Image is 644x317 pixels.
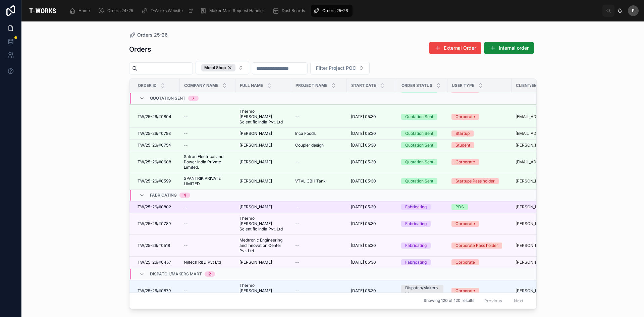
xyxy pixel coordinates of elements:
div: Student [455,142,470,148]
a: Startup [451,130,507,137]
span: Coupler design [295,143,324,148]
span: Orders 25-26 [322,8,348,13]
a: [DATE] 05:30 [351,178,393,184]
span: Internal order [499,45,529,51]
span: -- [184,221,188,226]
div: Fabricating [405,259,427,265]
a: PDS [451,204,507,210]
span: [PERSON_NAME] [239,204,272,210]
a: TW/25-26/#0457 [138,260,176,265]
span: SPANTRIK PRIVATE LIMITED [184,176,231,187]
a: Medtronic Engineering and Innovation Center Pvt. Ltd [239,237,287,254]
a: [EMAIL_ADDRESS][DOMAIN_NAME] [516,131,575,136]
button: Select Button [196,61,249,74]
span: Project Name [296,83,327,88]
div: Startup [455,130,470,137]
a: [PERSON_NAME][EMAIL_ADDRESS][PERSON_NAME][DOMAIN_NAME] [516,288,575,294]
span: Full Name [240,83,263,88]
span: [PERSON_NAME] [239,143,272,148]
span: Start Date [351,83,376,88]
a: [DATE] 05:30 [351,260,393,265]
a: [PERSON_NAME][EMAIL_ADDRESS][DOMAIN_NAME] [516,243,575,248]
a: -- [184,243,231,248]
a: TW/25-26/#0608 [138,159,176,165]
span: [PERSON_NAME] [239,131,272,136]
span: -- [184,114,188,119]
span: -- [184,131,188,136]
div: 4 [183,193,186,198]
a: [DATE] 05:30 [351,204,393,210]
span: T-Works Website [151,8,183,13]
span: TW/25-26/#0793 [138,131,171,136]
span: Client/Employee Email [516,83,567,88]
a: Thermo [PERSON_NAME] Scientific India Pvt. Ltd [239,216,287,232]
span: Company Name [184,83,218,88]
a: Quotation Sent [401,178,443,184]
a: Thermo [PERSON_NAME] Scientific India Pvt. Ltd [239,109,287,125]
span: -- [295,288,299,294]
span: -- [295,221,299,226]
div: Fabricating [405,243,427,249]
span: Fabricating [150,193,177,198]
a: [PERSON_NAME] [239,178,287,184]
span: [DATE] 05:30 [351,260,376,265]
span: Thermo [PERSON_NAME] Scientific India Pvt. Ltd [239,283,287,299]
span: -- [295,159,299,165]
a: [EMAIL_ADDRESS][PERSON_NAME][DOMAIN_NAME] [516,159,575,165]
a: TW/25-26/#0754 [138,143,176,148]
a: TW/25-26/#0879 [138,288,176,294]
a: [DATE] 05:30 [351,143,393,148]
span: [DATE] 05:30 [351,131,376,136]
a: Quotation Sent [401,142,443,148]
a: -- [184,131,231,136]
a: Safran Electrical and Power India Private Limited. [184,154,231,170]
div: Quotation Sent [405,142,433,148]
span: Maker Mart Request Handler [209,8,264,13]
a: Corporate [451,221,507,227]
a: Corporate [451,159,507,165]
div: Dispatch/Makers Mart [405,285,439,297]
a: -- [295,288,343,294]
a: [EMAIL_ADDRESS][DOMAIN_NAME] [516,114,575,119]
a: [DATE] 05:30 [351,221,393,226]
span: TW/25-26/#0802 [138,204,171,210]
span: [DATE] 05:30 [351,159,376,165]
div: Fabricating [405,221,427,227]
a: [DATE] 05:30 [351,159,393,165]
span: Order ID [138,83,157,88]
span: -- [295,260,299,265]
div: Corporate [455,159,475,165]
a: -- [184,143,231,148]
a: [PERSON_NAME][EMAIL_ADDRESS][PERSON_NAME][DOMAIN_NAME] [516,143,575,148]
span: TW/25-26/#0804 [138,114,171,119]
a: -- [295,221,343,226]
span: TW/25-26/#0789 [138,221,171,226]
a: Dispatch/Makers Mart [401,285,443,297]
button: External Order [429,42,481,54]
a: [PERSON_NAME][EMAIL_ADDRESS][DOMAIN_NAME] [516,260,575,265]
span: External Order [444,45,476,51]
a: Orders 24-25 [96,5,138,17]
a: -- [295,243,343,248]
span: -- [184,288,188,294]
span: Filter Project POC [316,65,356,71]
div: Quotation Sent [405,159,433,165]
a: [PERSON_NAME][EMAIL_ADDRESS][PERSON_NAME][DOMAIN_NAME] [516,221,575,226]
a: TW/25-26/#0802 [138,204,176,210]
span: TW/25-26/#0599 [138,178,171,184]
div: Quotation Sent [405,114,433,120]
a: -- [184,204,231,210]
span: TW/25-26/#0754 [138,143,171,148]
div: Corporate [455,259,475,265]
a: Corporate [451,259,507,265]
a: [DATE] 05:30 [351,114,393,119]
button: Internal order [484,42,534,54]
a: Orders 25-26 [311,5,353,17]
span: -- [184,204,188,210]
